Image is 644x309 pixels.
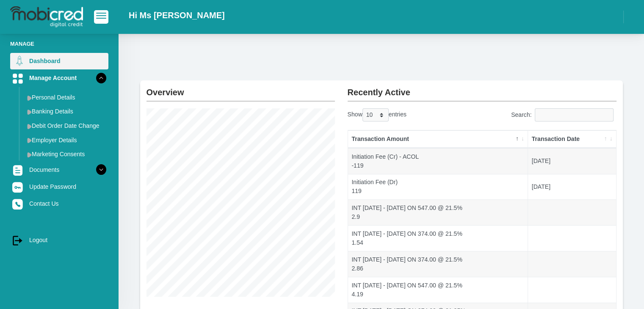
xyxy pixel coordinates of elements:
[528,130,616,148] th: Transaction Date: activate to sort column ascending
[27,124,32,129] img: menu arrow
[348,174,528,200] td: Initiation Fee (Dr) 119
[348,80,616,97] h2: Recently Active
[27,138,32,143] img: menu arrow
[10,40,108,48] li: Manage
[10,196,108,212] a: Contact Us
[27,109,32,115] img: menu arrow
[10,6,83,28] img: logo-mobicred.svg
[146,80,335,97] h2: Overview
[535,108,614,121] input: Search:
[528,174,616,200] td: [DATE]
[348,251,528,277] td: INT [DATE] - [DATE] ON 374.00 @ 21.5% 2.86
[348,108,406,121] label: Show entries
[24,119,108,132] a: Debit Order Date Change
[528,148,616,174] td: [DATE]
[24,133,108,147] a: Employer Details
[10,53,108,69] a: Dashboard
[10,162,108,178] a: Documents
[10,232,108,248] a: Logout
[511,108,616,121] label: Search:
[348,225,528,251] td: INT [DATE] - [DATE] ON 374.00 @ 21.5% 1.54
[27,95,32,101] img: menu arrow
[348,130,528,148] th: Transaction Amount: activate to sort column descending
[129,10,225,20] h2: Hi Ms [PERSON_NAME]
[10,179,108,195] a: Update Password
[362,108,389,121] select: Showentries
[348,199,528,225] td: INT [DATE] - [DATE] ON 547.00 @ 21.5% 2.9
[24,91,108,104] a: Personal Details
[348,148,528,174] td: Initiation Fee (Cr) - ACOL -119
[10,70,108,86] a: Manage Account
[24,147,108,161] a: Marketing Consents
[24,105,108,118] a: Banking Details
[27,152,32,157] img: menu arrow
[348,277,528,303] td: INT [DATE] - [DATE] ON 547.00 @ 21.5% 4.19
